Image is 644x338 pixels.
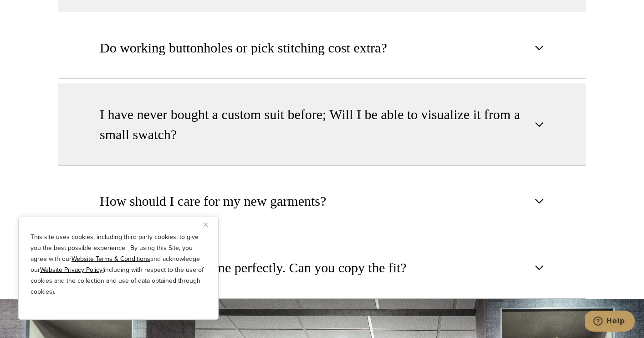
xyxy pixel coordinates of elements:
iframe: Opens a widget where you can chat to one of our agents [585,311,635,333]
img: Close [204,223,208,227]
span: I have never bought a custom suit before; Will I be able to visualize it from a small swatch? [100,104,529,145]
button: Do working buttonholes or pick stitching cost extra? [58,17,586,79]
button: Close [204,219,215,230]
span: Do working buttonholes or pick stitching cost extra? [100,38,387,58]
a: Website Privacy Policy [40,265,102,275]
button: I have a suit that fits me perfectly. Can you copy the fit? [58,237,586,299]
p: This site uses cookies, including third party cookies, to give you the best possible experience. ... [31,232,206,297]
span: I have a suit that fits me perfectly. Can you copy the fit? [100,258,407,278]
span: How should I care for my new garments? [100,191,326,211]
button: How should I care for my new garments? [58,170,586,232]
a: Website Terms & Conditions [72,254,150,264]
button: I have never bought a custom suit before; Will I be able to visualize it from a small swatch? [58,83,586,166]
